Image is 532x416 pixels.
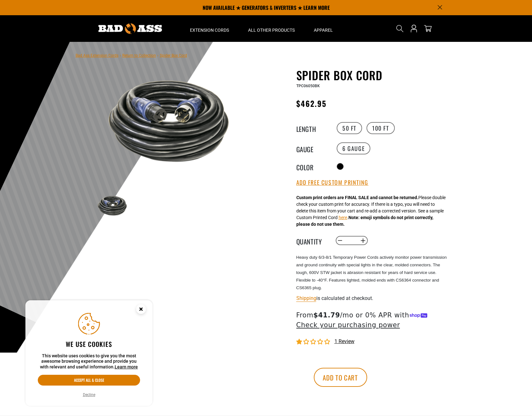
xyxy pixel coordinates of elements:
[296,144,328,153] legend: Gauge
[339,214,347,221] button: here
[38,340,140,348] h2: We use cookies
[296,68,452,82] h1: Spider Box Cord
[337,142,370,154] label: 6 Gauge
[248,27,295,33] span: All Other Products
[395,23,405,34] summary: Search
[115,364,138,369] a: Learn more
[120,53,121,58] span: ›
[94,193,131,218] img: black
[296,255,447,290] span: Heavy duty 6/3-8/1 Temporary Power Cords actively monitor power transmission and ground continuit...
[296,295,316,301] a: Shipping
[160,53,187,58] span: Spider Box Cord
[25,300,152,406] aside: Cookie Consent
[94,70,247,172] img: black
[296,339,331,345] span: 1.00 stars
[239,15,304,42] summary: All Other Products
[38,353,140,370] p: This website uses cookies to give you the most awesome browsing experience and provide you with r...
[296,194,446,228] div: Please double check your custom print for accuracy. If there is a typo, you will need to delete t...
[81,392,97,398] button: Decline
[337,122,362,134] label: 50 FT
[296,124,328,132] legend: Length
[296,162,328,171] legend: Color
[296,179,368,186] button: Add Free Custom Printing
[296,294,452,302] div: is calculated at checkout.
[296,237,328,245] label: Quantity
[367,122,395,134] label: 100 FT
[98,23,162,34] img: Bad Ass Extension Cords
[296,195,418,200] strong: Custom print orders are FINAL SALE and cannot be returned.
[122,53,156,58] a: Return to Collection
[314,27,333,33] span: Apparel
[296,215,433,227] strong: Note: emoji symbols do not print correctly, please do not use them.
[76,51,187,59] nav: breadcrumbs
[334,338,354,344] span: 1 review
[304,15,342,42] summary: Apparel
[314,368,367,387] button: Add to cart
[38,375,140,386] button: Accept all & close
[180,15,239,42] summary: Extension Cords
[76,53,118,58] a: Bad Ass Extension Cords
[157,53,158,58] span: ›
[190,27,229,33] span: Extension Cords
[296,84,320,88] span: TPC06050BK
[296,98,327,109] span: $462.95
